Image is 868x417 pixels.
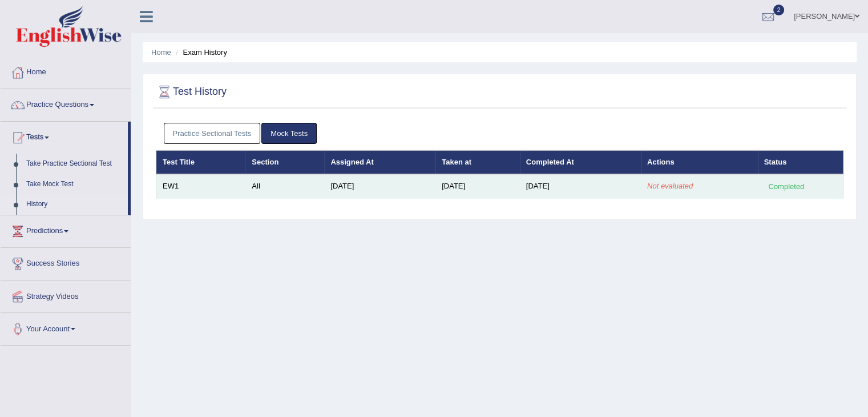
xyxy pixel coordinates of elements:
a: Tests [1,122,128,150]
h2: Test History [156,83,227,101]
a: Mock Tests [261,123,317,144]
th: Actions [641,150,758,174]
a: History [21,194,128,215]
a: Strategy Videos [1,280,131,309]
div: Completed [764,181,809,193]
a: Practice Questions [1,89,131,118]
th: Test Title [156,150,246,174]
td: All [245,174,324,198]
a: Take Mock Test [21,174,128,195]
th: Completed At [520,150,641,174]
em: Not evaluated [647,182,693,190]
th: Assigned At [324,150,435,174]
a: Success Stories [1,248,131,276]
td: [DATE] [324,174,435,198]
th: Taken at [435,150,520,174]
th: Status [758,150,843,174]
li: Exam History [173,47,227,58]
span: 2 [773,5,785,15]
a: Practice Sectional Tests [164,123,261,144]
a: Take Practice Sectional Test [21,154,128,174]
td: EW1 [156,174,246,198]
td: [DATE] [520,174,641,198]
th: Section [245,150,324,174]
a: Your Account [1,313,131,342]
a: Home [151,48,171,57]
a: Home [1,57,131,85]
a: Predictions [1,215,131,244]
td: [DATE] [435,174,520,198]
